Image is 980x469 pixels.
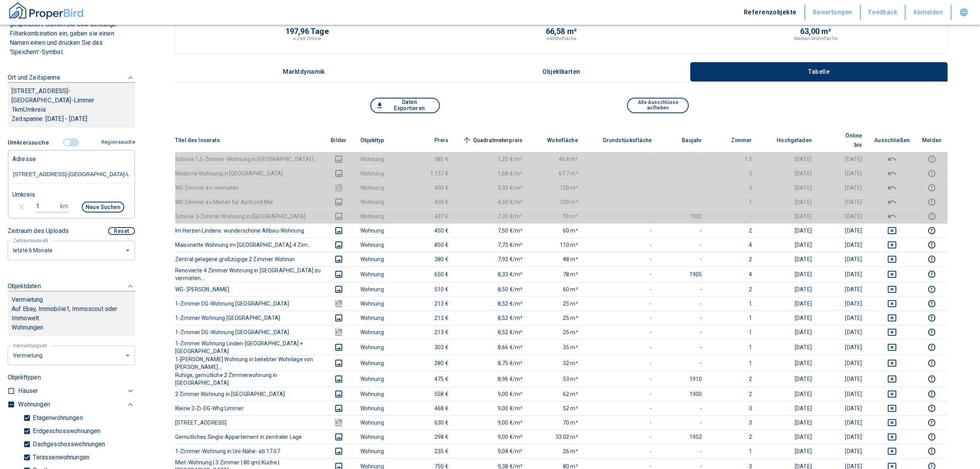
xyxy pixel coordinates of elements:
button: Regionssuche [98,136,135,149]
td: - [584,266,658,282]
button: report this listing [922,212,941,221]
td: 8,52 €/m² [455,311,529,325]
button: images [329,226,348,235]
p: 1 km Umkreis [12,105,131,114]
span: Zimmer [719,136,752,145]
th: 1-[PERSON_NAME] Wohnung in beliebter Wohnlage von [PERSON_NAME]... [175,355,323,371]
button: deselect this listing [874,404,910,413]
td: 450 € [404,223,455,238]
td: Wohnung [354,311,404,325]
td: 1.5 [708,152,758,166]
td: [DATE] [818,195,868,209]
span: Grundstücksfläche [590,136,652,145]
td: Wohnung [354,266,404,282]
td: 8,50 €/m² [455,282,529,296]
td: Wohnung [354,238,404,252]
button: deselect this listing [874,155,910,164]
td: [DATE] [818,152,868,166]
p: Objektkarten [542,68,581,75]
button: deselect this listing [874,418,910,427]
td: [DATE] [818,296,868,311]
th: Bilder [323,129,354,152]
th: WG Zimmer zu Mieten für April und Mai [175,195,323,209]
td: 650 € [404,266,455,282]
td: [DATE] [758,371,818,387]
button: images [329,447,348,456]
button: deselect this listing [874,255,910,264]
button: deselect this listing [874,389,910,399]
div: Wohnungen [18,398,135,411]
button: deselect this listing [874,328,910,337]
p: Zeitspanne: [DATE] - [DATE] [12,114,131,124]
td: 3,33 €/m² [455,180,529,195]
td: [DATE] [758,311,818,325]
td: 32 m² [529,355,584,371]
td: 35 m² [529,339,584,355]
td: - [658,311,708,325]
td: 8,96 €/m² [455,371,529,387]
td: Wohnung [354,387,404,401]
button: ProperBird Logo and Home Button [8,1,85,24]
td: - [658,223,708,238]
td: - [658,152,708,166]
td: [DATE] [818,355,868,371]
td: [DATE] [818,387,868,401]
th: 2 Zimmer Wohnung in [GEOGRAPHIC_DATA] [175,387,323,401]
p: ⌀-Wohnfläche [546,35,576,42]
button: report this listing [922,270,941,279]
td: [DATE] [818,209,868,223]
th: Maisonette Wohnung im [GEOGRAPHIC_DATA], 4 Zim... [175,238,323,252]
button: deselect this listing [874,313,910,323]
button: deselect this listing [874,169,910,178]
button: report this listing [922,240,941,250]
td: [DATE] [758,195,818,209]
td: 437 € [404,209,455,223]
td: - [584,152,658,166]
td: 9,00 €/m² [455,387,529,401]
button: Feedback [861,5,906,20]
td: 52 m² [529,401,584,415]
button: report this listing [922,404,941,413]
div: ObjektdatenVermietungAuf Ebay, Immobilie1, Immoscout oder ImmoweltWohnungen [8,274,135,344]
td: - [658,296,708,311]
p: Ort und Zeitspanne [8,73,60,82]
td: 7,50 €/m² [455,223,529,238]
td: 1.137 € [404,166,455,180]
span: Objekttyp [360,136,396,145]
td: - [584,325,658,339]
td: Wohnung [354,282,404,296]
button: report this listing [922,285,941,294]
button: images [329,328,348,337]
button: report this listing [922,389,941,399]
button: report this listing [922,447,941,456]
p: Umkreis [12,190,35,199]
td: - [708,209,758,223]
td: 120 m² [529,180,584,195]
td: Wohnung [354,180,404,195]
p: [STREET_ADDRESS]-[GEOGRAPHIC_DATA]-Limmer [12,87,131,105]
td: [DATE] [818,282,868,296]
p: 63,00 m² [800,27,831,35]
td: [DATE] [818,166,868,180]
td: 2 [708,371,758,387]
button: report this listing [922,313,941,323]
th: Melden [916,129,948,152]
p: 197,96 Tage [286,27,329,35]
button: Neue Suchen [82,202,124,212]
td: - [658,252,708,266]
td: - [584,311,658,325]
td: 850 € [404,238,455,252]
td: 2 [708,282,758,296]
td: 1,68 €/m² [455,166,529,180]
td: 380 € [404,252,455,266]
div: letzte 6 Monate [8,240,135,260]
p: Median-Wohnfläche [794,35,838,42]
td: [DATE] [818,325,868,339]
button: report this listing [922,343,941,352]
td: - [584,238,658,252]
td: 3 [708,166,758,180]
td: 1,25 €/m² [455,152,529,166]
td: - [584,166,658,180]
td: 4 [708,238,758,252]
td: 53 m² [529,371,584,387]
